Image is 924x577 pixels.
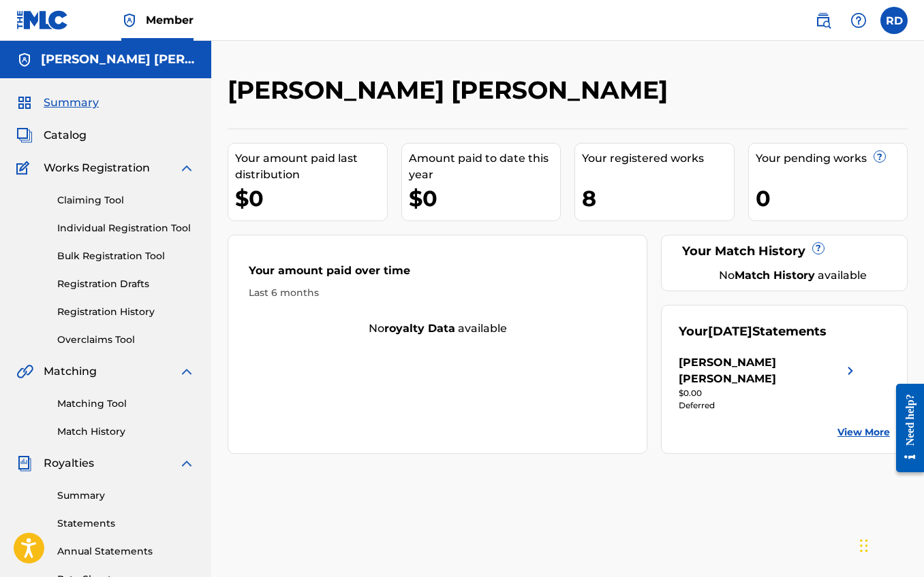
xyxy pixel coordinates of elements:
a: [PERSON_NAME] [PERSON_NAME]right chevron icon$0.00Deferred [679,355,858,412]
div: Amount paid to date this year [409,150,561,183]
a: Individual Registration Tool [57,221,195,235]
a: Claiming Tool [57,193,195,208]
span: Works Registration [44,160,150,176]
div: Drag [860,525,868,566]
img: Summary [16,95,33,111]
a: Public Search [810,7,837,34]
span: Matching [44,363,97,380]
div: Your pending works [756,150,908,167]
span: [DATE] [708,324,752,339]
img: search [815,12,831,29]
div: Your registered works [582,150,734,167]
img: right chevron icon [842,355,859,387]
a: CatalogCatalog [16,127,87,144]
a: Summary [57,489,195,503]
img: Royalties [16,455,33,472]
div: Your amount paid last distribution [235,150,387,183]
img: Accounts [16,52,33,68]
a: Match History [57,425,195,439]
a: Registration History [57,305,195,319]
div: No available [228,320,647,337]
img: expand [179,363,195,380]
div: No available [696,267,890,284]
a: Registration Drafts [57,277,195,291]
a: SummarySummary [16,95,99,111]
div: $0 [235,183,387,214]
img: Works Registration [16,160,34,176]
img: help [850,12,867,29]
strong: royalty data [384,322,455,335]
div: 8 [582,183,734,214]
div: Your Statements [679,323,827,341]
img: expand [179,160,195,176]
a: Bulk Registration Tool [57,249,195,263]
div: [PERSON_NAME] [PERSON_NAME] [679,355,842,387]
span: Catalog [44,127,87,144]
a: Overclaims Tool [57,333,195,347]
div: Your amount paid over time [249,263,626,286]
img: Matching [16,363,33,380]
img: Top Rightsholder [121,12,138,29]
strong: Match History [735,269,815,282]
span: Summary [44,95,99,111]
div: $0.00 [679,387,858,399]
span: ? [813,243,824,254]
span: Royalties [44,455,94,472]
div: User Menu [880,7,908,34]
h2: [PERSON_NAME] [PERSON_NAME] [228,75,675,105]
img: Catalog [16,127,33,144]
a: Annual Statements [57,544,195,559]
h5: Robert Fuller Debes [41,52,195,67]
div: Deferred [679,399,858,412]
iframe: Resource Center [886,374,924,483]
div: Last 6 months [249,286,626,300]
div: Your Match History [679,242,890,261]
a: View More [837,425,890,440]
iframe: Chat Widget [856,512,924,577]
img: expand [179,455,195,472]
a: Matching Tool [57,397,195,411]
img: MLC Logo [16,10,69,30]
div: 0 [756,183,908,214]
div: Help [845,7,872,34]
span: Member [146,12,194,28]
div: $0 [409,183,561,214]
a: Statements [57,516,195,531]
span: ? [874,151,885,162]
